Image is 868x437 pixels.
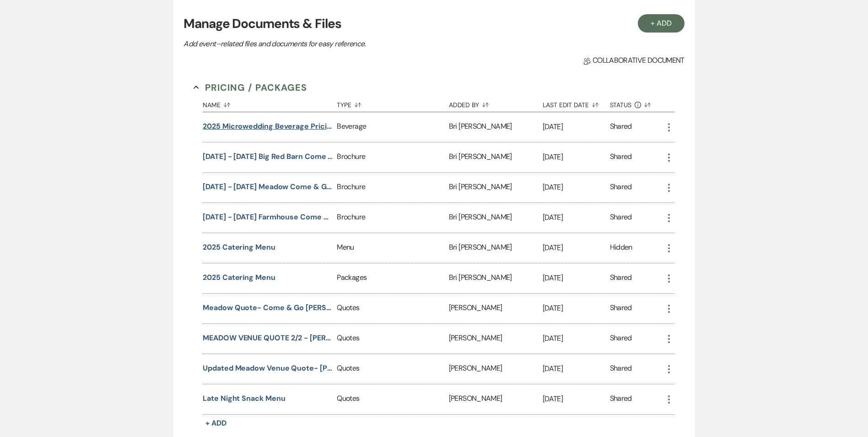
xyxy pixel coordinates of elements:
div: Shared [610,302,632,315]
p: [DATE] [543,363,610,375]
button: Type [337,94,448,112]
button: Late Night Snack Menu [203,393,285,404]
button: Meadow Quote- Come & Go [PERSON_NAME]/[PERSON_NAME] [203,302,333,313]
span: + Add [205,418,226,428]
div: Bri [PERSON_NAME] [449,142,543,172]
button: + Add [203,417,229,430]
button: 2025 Catering Menu [203,242,275,253]
div: Shared [610,212,632,224]
button: Pricing / Packages [194,81,307,94]
h3: Manage Documents & Files [183,14,684,33]
div: Shared [610,272,632,284]
div: Bri [PERSON_NAME] [449,203,543,233]
div: Bri [PERSON_NAME] [449,173,543,202]
div: Bri [PERSON_NAME] [449,233,543,263]
p: [DATE] [543,333,610,344]
div: Shared [610,393,632,405]
p: [DATE] [543,242,610,254]
div: [PERSON_NAME] [449,324,543,354]
div: Packages [337,263,448,293]
div: Shared [610,363,632,375]
button: 2025 Catering Menu [203,272,275,283]
div: Quotes [337,354,448,384]
span: Status [610,102,632,108]
button: + Add [638,14,685,33]
div: Quotes [337,324,448,354]
p: [DATE] [543,121,610,133]
div: Brochure [337,142,448,172]
div: Menu [337,233,448,263]
div: Bri [PERSON_NAME] [449,263,543,293]
p: [DATE] [543,181,610,193]
button: [DATE] - [DATE] Big Red Barn Come & Go Pricing [203,151,333,162]
p: [DATE] [543,302,610,314]
button: Added By [449,94,543,112]
p: [DATE] [543,151,610,163]
div: [PERSON_NAME] [449,294,543,323]
button: Last Edit Date [543,94,610,112]
div: [PERSON_NAME] [449,354,543,384]
button: Name [203,94,337,112]
span: Collaborative document [583,55,684,66]
div: Shared [610,181,632,194]
p: Add event–related files and documents for easy reference. [183,38,504,50]
button: 2025 Microwedding Beverage Pricing [203,121,333,132]
div: Brochure [337,203,448,233]
div: [PERSON_NAME] [449,384,543,414]
button: [DATE] - [DATE] Meadow Come & Go Pricing [203,181,333,192]
div: Beverage [337,112,448,142]
button: MEADOW VENUE QUOTE 2/2 - [PERSON_NAME]/[PERSON_NAME] [203,333,333,344]
button: Updated Meadow Venue Quote- [PERSON_NAME] & [PERSON_NAME] [203,363,333,374]
p: [DATE] [543,272,610,284]
button: [DATE] - [DATE] Farmhouse Come & Go Pricing [203,212,333,223]
div: Shared [610,333,632,345]
div: Quotes [337,384,448,414]
div: Hidden [610,242,632,254]
div: Shared [610,121,632,133]
div: Brochure [337,173,448,202]
div: Bri [PERSON_NAME] [449,112,543,142]
button: Status [610,94,663,112]
p: [DATE] [543,393,610,405]
div: Quotes [337,294,448,323]
p: [DATE] [543,212,610,224]
div: Shared [610,151,632,164]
